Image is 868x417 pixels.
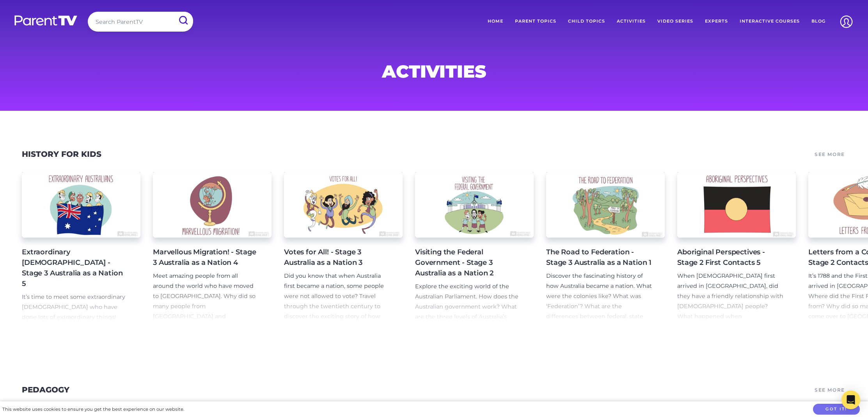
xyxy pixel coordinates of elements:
[546,247,652,268] h4: The Road to Federation - Stage 3 Australia as a Nation 1
[841,390,860,409] div: Open Intercom Messenger
[153,271,259,362] p: Meet amazing people from all around the world who have moved to [GEOGRAPHIC_DATA]. Why did so man...
[415,172,534,322] a: Visiting the Federal Government - Stage 3 Australia as a Nation 2 Explore the exciting world of t...
[22,385,69,394] a: Pedagogy
[246,64,622,79] h1: Activities
[284,247,390,268] h4: Votes for All! - Stage 3 Australia as a Nation 3
[173,12,193,29] input: Submit
[813,384,846,395] a: See More
[14,15,78,26] img: parenttv-logo-white.4c85aaf.svg
[813,149,846,160] a: See More
[153,172,272,322] a: Marvellous Migration! - Stage 3 Australia as a Nation 4 Meet amazing people from all around the w...
[677,247,783,268] h4: Aboriginal Perspectives - Stage 2 First Contacts 5
[22,247,128,289] h4: Extraordinary [DEMOGRAPHIC_DATA] - Stage 3 Australia as a Nation 5
[22,149,101,159] a: History For Kids
[415,247,521,279] h4: Visiting the Federal Government - Stage 3 Australia as a Nation 2
[836,12,856,32] img: Account
[22,172,140,322] a: Extraordinary [DEMOGRAPHIC_DATA] - Stage 3 Australia as a Nation 5 It’s time to meet some extraor...
[611,12,651,31] a: Activities
[806,12,831,31] a: Blog
[2,405,184,413] div: This website uses cookies to ensure you get the best experience on our website.
[153,247,259,268] h4: Marvellous Migration! - Stage 3 Australia as a Nation 4
[482,12,509,31] a: Home
[284,172,403,322] a: Votes for All! - Stage 3 Australia as a Nation 3 Did you know that when Australia first became a ...
[562,12,611,31] a: Child Topics
[813,404,860,415] button: Got it!
[284,271,390,342] p: Did you know that when Australia first became a nation, some people were not allowed to vote? Tra...
[546,172,665,322] a: The Road to Federation - Stage 3 Australia as a Nation 1 Discover the fascinating history of how ...
[734,12,806,31] a: Interactive Courses
[509,12,562,31] a: Parent Topics
[651,12,699,31] a: Video Series
[677,271,783,372] p: When [DEMOGRAPHIC_DATA] first arrived in [GEOGRAPHIC_DATA], did they have a friendly relationship...
[699,12,734,31] a: Experts
[546,271,652,342] p: Discover the fascinating history of how Australia became a nation. What were the colonies like? W...
[677,172,796,322] a: Aboriginal Perspectives - Stage 2 First Contacts 5 When [DEMOGRAPHIC_DATA] first arrived in [GEOG...
[22,292,128,373] p: It’s time to meet some extraordinary [DEMOGRAPHIC_DATA] who have done lots of extraordinary thing...
[415,282,521,352] p: Explore the exciting world of the Australian Parliament. How does the Australian government work?...
[88,12,193,32] input: Search ParentTV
